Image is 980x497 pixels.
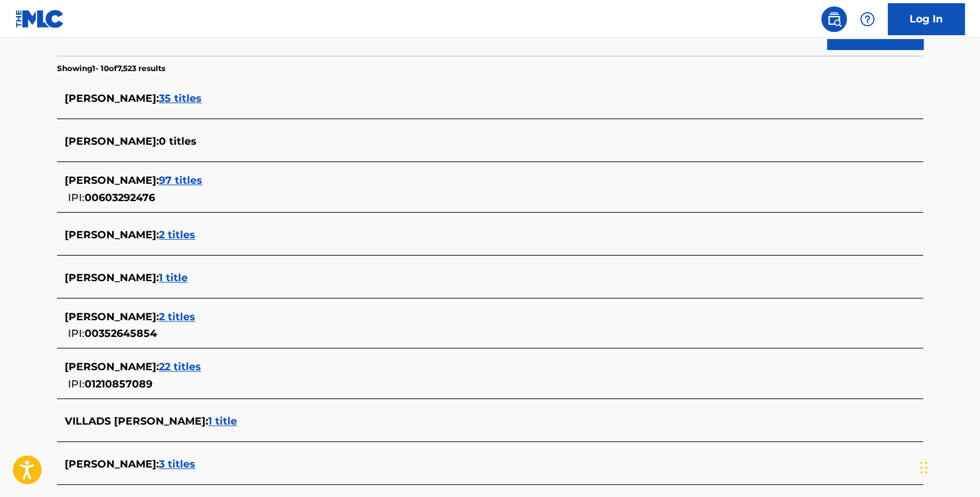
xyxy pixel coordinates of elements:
span: 2 titles [159,229,195,241]
span: [PERSON_NAME] : [65,272,159,284]
p: Showing 1 - 10 of 7,523 results [57,63,165,74]
span: [PERSON_NAME] : [65,311,159,323]
span: 22 titles [159,361,201,373]
span: 00352645854 [85,327,157,339]
img: search [826,12,842,27]
iframe: Chat Widget [916,436,980,497]
span: 97 titles [159,174,202,186]
img: help [860,12,875,27]
span: 1 title [159,272,188,284]
span: 2 titles [159,311,195,323]
img: MLC Logo [15,10,65,28]
span: 00603292476 [85,191,155,204]
span: VILLADS [PERSON_NAME] : [65,415,208,427]
div: Help [854,6,880,32]
span: IPI: [68,191,85,204]
a: Public Search [821,6,847,32]
span: 0 titles [159,135,197,147]
span: IPI: [68,327,85,339]
span: [PERSON_NAME] : [65,92,159,104]
span: 3 titles [159,458,195,470]
span: [PERSON_NAME] : [65,361,159,373]
span: [PERSON_NAME] : [65,229,159,241]
a: Log In [888,3,965,35]
span: 1 title [208,415,237,427]
span: 01210857089 [85,378,152,390]
span: IPI: [68,378,85,390]
span: 35 titles [159,92,202,104]
span: [PERSON_NAME] : [65,458,159,470]
span: [PERSON_NAME] : [65,174,159,186]
span: [PERSON_NAME] : [65,135,159,147]
div: Drag [920,448,927,487]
